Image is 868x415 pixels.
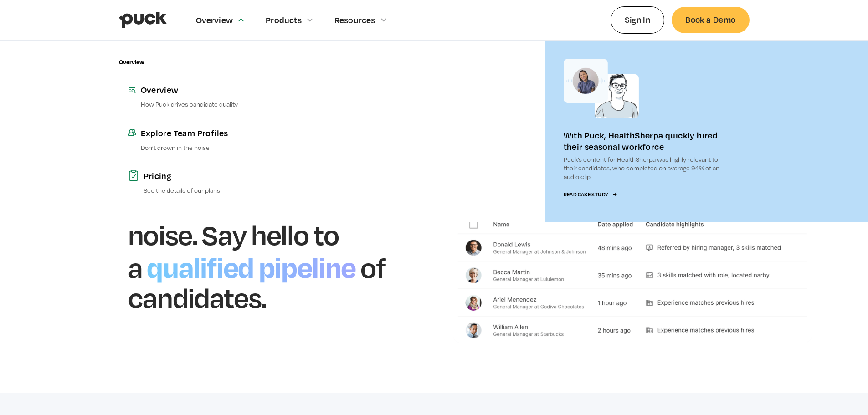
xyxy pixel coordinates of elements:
[564,129,731,152] div: With Puck, HealthSherpa quickly hired their seasonal workforce
[119,59,144,66] div: Overview
[119,161,323,204] a: PricingSee the details of our plans
[141,143,314,152] p: Don’t drown in the noise
[128,250,386,314] h1: of candidates.
[196,15,233,25] div: Overview
[334,15,375,25] div: Resources
[142,246,360,286] h1: qualified pipeline
[119,118,323,161] a: Explore Team ProfilesDon’t drown in the noise
[611,6,665,33] a: Sign In
[128,187,339,284] h1: Don’t drown in noise. Say hello to a
[141,100,314,108] p: How Puck drives candidate quality
[564,192,608,198] div: Read Case Study
[141,84,314,95] div: Overview
[564,155,731,181] p: Puck’s content for HealthSherpa was highly relevant to their candidates, who completed on average...
[119,75,323,118] a: OverviewHow Puck drives candidate quality
[266,15,302,25] div: Products
[141,127,314,138] div: Explore Team Profiles
[672,7,749,33] a: Book a Demo
[545,41,750,222] a: With Puck, HealthSherpa quickly hired their seasonal workforcePuck’s content for HealthSherpa was...
[144,186,314,195] p: See the details of our plans
[144,170,314,181] div: Pricing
